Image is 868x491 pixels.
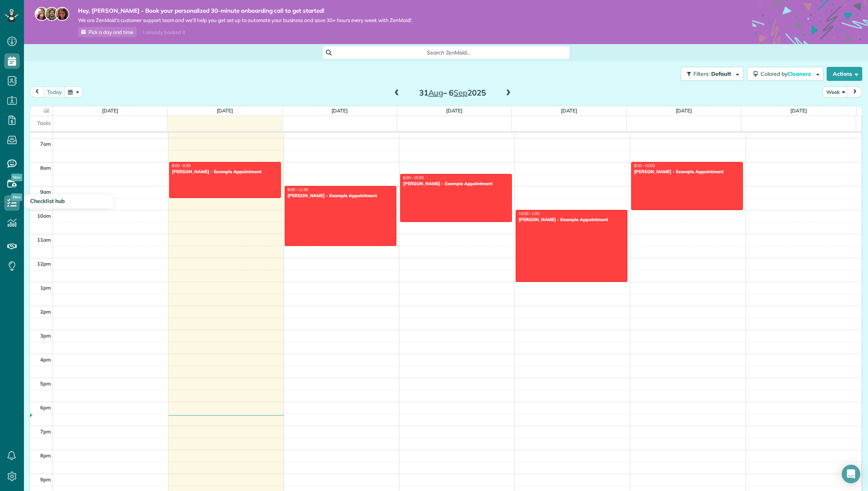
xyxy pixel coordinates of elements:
[172,163,190,168] span: 8:00 - 9:30
[747,67,824,81] button: Colored byCleaners
[40,309,51,315] span: 2pm
[44,87,65,97] button: Today
[761,70,814,77] span: Colored by
[40,428,51,435] span: 7pm
[287,193,394,198] div: [PERSON_NAME] - Example Appointment
[842,465,860,483] div: Open Intercom Messenger
[454,88,467,97] span: Sep
[40,141,51,147] span: 7am
[634,169,741,174] div: [PERSON_NAME] - Example Appointment
[681,67,743,81] button: Filters: Default
[40,165,51,171] span: 8am
[518,217,625,222] div: [PERSON_NAME] - Example Appointment
[172,169,279,174] div: [PERSON_NAME] - Example Appointment
[428,88,443,97] span: Aug
[790,107,807,114] a: [DATE]
[37,120,51,126] span: Tasks
[446,107,463,114] a: [DATE]
[634,163,655,168] span: 8:00 - 10:00
[40,476,51,482] span: 9pm
[827,67,862,81] button: Actions
[30,198,65,205] span: Checklist hub
[11,193,22,201] span: New
[78,17,411,24] span: We are ZenMaid’s customer support team and we’ll help you get set up to automate your business an...
[404,89,501,97] h2: 31 – 6 2025
[331,107,348,114] a: [DATE]
[11,174,22,181] span: New
[45,7,59,21] img: jorge-587dff0eeaa6aab1f244e6dc62b8924c3b6ad411094392a53c71c6c4a576187d.jpg
[823,87,848,97] button: Week
[30,87,44,97] button: prev
[693,70,710,77] span: Filters:
[40,356,51,363] span: 4pm
[40,285,51,291] span: 1pm
[403,175,424,180] span: 8:30 - 10:30
[35,7,49,21] img: maria-72a9807cf96188c08ef61303f053569d2e2a8a1cde33d635c8a3ac13582a053d.jpg
[78,7,411,15] strong: Hey, [PERSON_NAME] - Book your personalized 30-minute onboarding call to get started!
[102,107,119,114] a: [DATE]
[40,380,51,387] span: 5pm
[287,187,308,192] span: 9:00 - 11:30
[37,261,51,267] span: 12pm
[78,27,137,37] a: Pick a day and time
[217,107,233,114] a: [DATE]
[848,87,862,97] button: next
[677,67,743,81] a: Filters: Default
[403,181,510,186] div: [PERSON_NAME] - Example Appointment
[138,27,190,37] div: I already booked it
[40,189,51,195] span: 9am
[88,29,133,35] span: Pick a day and time
[40,452,51,459] span: 8pm
[518,211,539,216] span: 10:00 - 1:00
[37,237,51,243] span: 11am
[711,70,732,77] span: Default
[676,107,692,114] a: [DATE]
[40,332,51,339] span: 3pm
[55,7,69,21] img: michelle-19f622bdf1676172e81f8f8fba1fb50e276960ebfe0243fe18214015130c80e4.jpg
[37,213,51,219] span: 10am
[787,70,812,77] span: Cleaners
[561,107,578,114] a: [DATE]
[40,404,51,411] span: 6pm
